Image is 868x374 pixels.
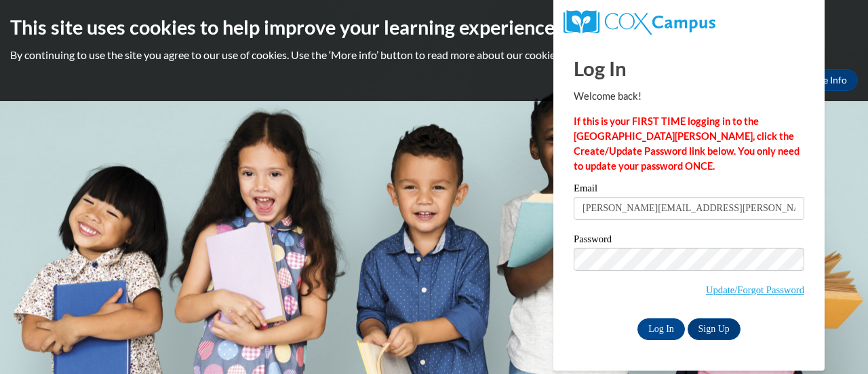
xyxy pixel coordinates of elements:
[574,54,804,82] h1: Log In
[10,48,858,62] p: By continuing to use the site you agree to our use of cookies. Use the ‘More info’ button to read...
[688,318,741,340] a: Sign Up
[637,318,685,340] input: Log In
[574,115,800,172] strong: If this is your FIRST TIME logging in to the [GEOGRAPHIC_DATA][PERSON_NAME], click the Create/Upd...
[574,234,804,248] label: Password
[794,69,858,91] a: More Info
[574,89,804,104] p: Welcome back!
[10,14,858,41] h2: This site uses cookies to help improve your learning experience.
[564,10,715,35] img: COX Campus
[574,183,804,197] label: Email
[706,284,804,295] a: Update/Forgot Password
